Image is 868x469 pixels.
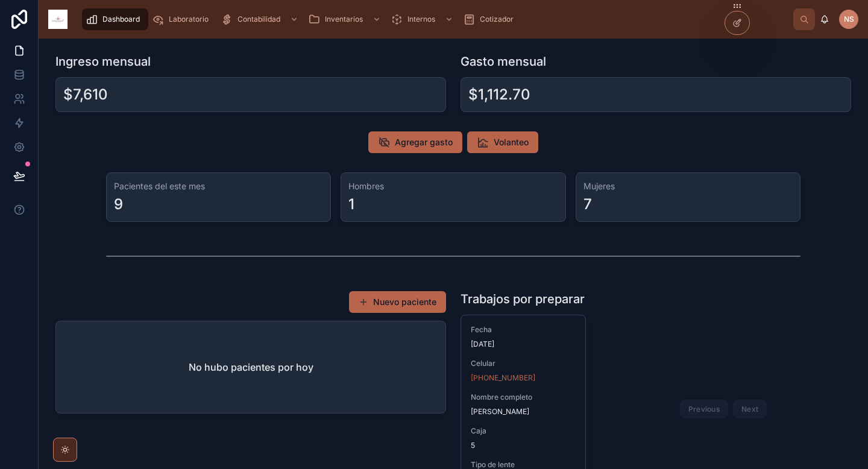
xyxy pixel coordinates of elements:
[471,426,576,436] span: Caja
[114,180,323,192] h3: Pacientes del este mes
[407,14,435,24] span: Internos
[471,407,576,417] span: [PERSON_NAME]
[471,441,576,450] span: 5
[169,14,209,24] span: Laboratorio
[368,131,462,153] button: Agregar gasto
[471,392,576,402] span: Nombre completo
[114,195,123,214] div: 9
[77,6,793,33] div: scrollable content
[325,14,363,24] span: Inventarios
[237,14,280,24] span: Contabilidad
[467,131,538,153] button: Volanteo
[461,53,546,70] h1: Gasto mensual
[387,8,459,30] a: Internos
[102,14,140,24] span: Dashboard
[304,8,387,30] a: Inventarios
[461,291,585,307] h1: Trabajos por preparar
[348,180,558,192] h3: Hombres
[55,53,151,70] h1: Ingreso mensual
[189,360,313,374] h2: No hubo pacientes por hoy
[459,8,522,30] a: Cotizador
[471,325,576,335] span: Fecha
[468,85,530,104] div: $1,112.70
[48,10,68,29] img: App logo
[471,373,535,383] a: [PHONE_NUMBER]
[844,14,854,24] span: NS
[63,85,108,104] div: $7,610
[480,14,514,24] span: Cotizador
[583,195,592,214] div: 7
[583,180,793,192] h3: Mujeres
[395,136,453,148] span: Agregar gasto
[349,291,446,313] button: Nuevo paciente
[348,195,354,214] div: 1
[471,359,576,368] span: Celular
[82,8,148,30] a: Dashboard
[471,339,576,349] span: [DATE]
[494,136,529,148] span: Volanteo
[217,8,304,30] a: Contabilidad
[148,8,217,30] a: Laboratorio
